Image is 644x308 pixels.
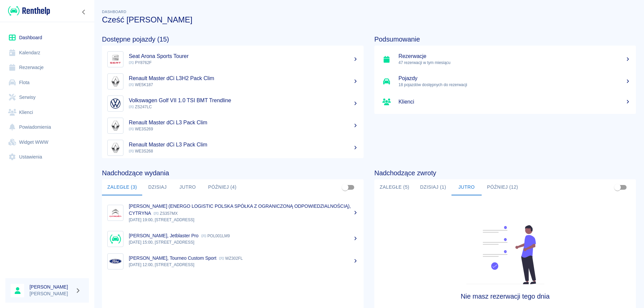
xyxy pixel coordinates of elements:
p: POL001LM9 [201,234,230,238]
a: ImageRenault Master dCi L3 Pack Clim WE3S268 [102,137,364,159]
button: Jutro [172,179,203,195]
a: Ustawienia [5,149,89,165]
a: ImageRenault Master dCi L3 Pack Clim WE3S269 [102,115,364,137]
a: Rezerwacje47 rezerwacji w tym miesiącu [374,48,636,70]
img: Renthelp logo [8,5,50,16]
p: [DATE] 15:00, [STREET_ADDRESS] [129,239,358,245]
img: Image [109,206,122,219]
img: Image [109,233,122,245]
p: 47 rezerwacji w tym miesiącu [398,60,631,66]
span: ZS247LC [129,105,152,109]
a: Dashboard [5,30,89,45]
button: Zwiń nawigację [79,8,89,16]
button: Dzisiaj (1) [415,179,451,195]
a: Pojazdy18 pojazdów dostępnych do rezerwacji [374,70,636,93]
h5: Pojazdy [398,75,631,82]
span: WE3S269 [129,127,153,131]
button: Zaległe (5) [374,179,415,195]
span: WE5K187 [129,82,153,87]
p: [PERSON_NAME], Tourneo Custom Sport [129,255,216,261]
h4: Dostępne pojazdy (15) [102,35,364,43]
a: ImageRenault Master dCi L3H2 Pack Clim WE5K187 [102,70,364,93]
h4: Nadchodzące zwroty [374,169,636,177]
a: Renthelp logo [5,5,50,16]
span: PY8762F [129,60,152,65]
p: [DATE] 12:00, [STREET_ADDRESS] [129,262,358,268]
h5: Rezerwacje [398,53,631,60]
button: Dzisiaj [142,179,172,195]
h6: [PERSON_NAME] [30,284,72,290]
a: Kalendarz [5,45,89,60]
span: WE3S268 [129,149,153,153]
h5: Seat Arona Sports Tourer [129,53,358,60]
img: Image [109,255,122,268]
a: Rezerwacje [5,60,89,75]
a: Serwisy [5,90,89,105]
img: Image [109,97,122,110]
h5: Renault Master dCi L3H2 Pack Clim [129,75,358,82]
a: ImageVolkswagen Golf VII 1.0 TSI BMT Trendline ZS247LC [102,93,364,115]
h4: Nie masz rezerwacji tego dnia [407,292,603,300]
button: Zaległe (3) [102,179,142,195]
a: Image[PERSON_NAME], Jetblaster Pro POL001LM9[DATE] 15:00, [STREET_ADDRESS] [102,228,364,250]
a: Powiadomienia [5,120,89,135]
h5: Klienci [398,99,631,105]
img: Image [109,53,122,66]
p: ZS357MX [154,211,177,216]
h3: Cześć [PERSON_NAME] [102,15,636,24]
h5: Renault Master dCi L3 Pack Clim [129,141,358,148]
a: Widget WWW [5,135,89,150]
span: Pokaż przypisane tylko do mnie [339,181,352,194]
p: 18 pojazdów dostępnych do rezerwacji [398,82,631,88]
p: [PERSON_NAME], Jetblaster Pro [129,233,199,238]
img: Fleet [462,225,548,284]
a: Flota [5,75,89,90]
a: Image[PERSON_NAME], Tourneo Custom Sport WZ302FL[DATE] 12:00, [STREET_ADDRESS] [102,250,364,272]
button: Jutro [451,179,482,195]
img: Image [109,141,122,154]
h5: Volkswagen Golf VII 1.0 TSI BMT Trendline [129,97,358,104]
p: [PERSON_NAME] [30,290,72,297]
span: Pokaż przypisane tylko do mnie [611,181,624,194]
h4: Podsumowanie [374,35,636,43]
img: Image [109,75,122,88]
a: Image[PERSON_NAME] (ENERGO LOGISTIC POLSKA SPÓŁKA Z OGRANICZONĄ ODPOWIEDZIALNOŚCIĄ), CYTRYNA ZS35... [102,198,364,228]
span: Dashboard [102,10,126,14]
a: Klienci [374,93,636,111]
p: [DATE] 19:00, [STREET_ADDRESS] [129,217,358,223]
h4: Nadchodzące wydania [102,169,364,177]
button: Później (4) [203,179,242,195]
h5: Renault Master dCi L3 Pack Clim [129,119,358,126]
button: Później (12) [482,179,524,195]
img: Image [109,119,122,132]
p: WZ302FL [219,256,243,261]
a: Klienci [5,105,89,120]
a: ImageSeat Arona Sports Tourer PY8762F [102,48,364,70]
p: [PERSON_NAME] (ENERGO LOGISTIC POLSKA SPÓŁKA Z OGRANICZONĄ ODPOWIEDZIALNOŚCIĄ), CYTRYNA [129,203,351,216]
